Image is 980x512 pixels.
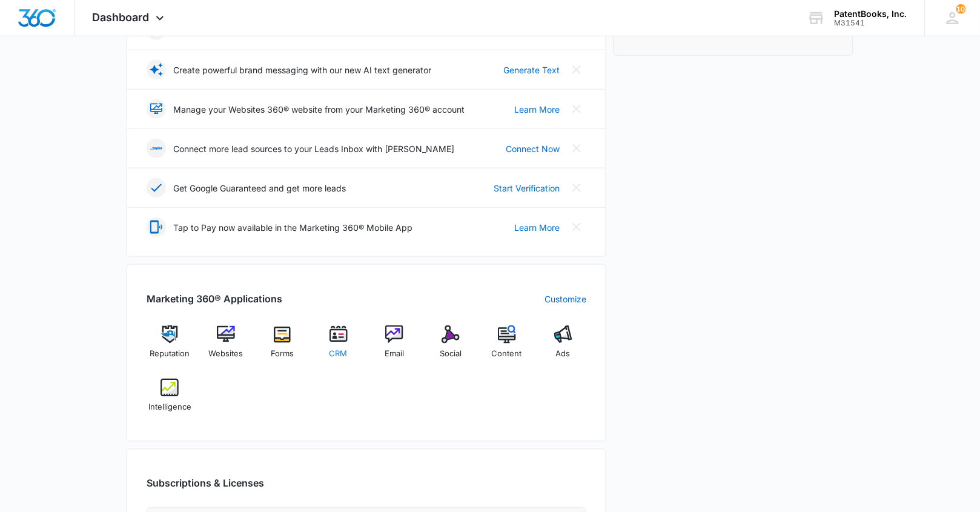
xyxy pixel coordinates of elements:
span: CRM [329,348,348,361]
button: Close [567,139,586,158]
a: Intelligence [147,379,193,422]
button: Close [567,218,586,237]
a: Social [428,325,474,369]
h2: Subscriptions & Licenses [147,476,264,491]
a: Learn More [514,221,560,234]
a: Forms [259,325,306,369]
p: Get Google Guaranteed and get more leads [173,182,346,194]
a: Customize [545,293,586,305]
div: account name [835,9,907,19]
a: Ads [540,325,586,369]
a: Reputation [147,325,193,369]
div: notifications count [956,4,966,14]
a: Email [371,325,418,369]
p: Connect more lead sources to your Leads Inbox with [PERSON_NAME] [173,142,454,155]
a: CRM [315,325,362,369]
span: 10 [956,4,966,14]
button: Close [567,60,586,79]
span: Reputation [150,348,190,361]
p: Manage your Websites 360® website from your Marketing 360® account [173,103,465,116]
span: Forms [271,348,294,361]
button: Close [567,178,586,198]
a: Generate Text [503,64,560,76]
span: Ads [556,348,571,361]
p: Tap to Pay now available in the Marketing 360® Mobile App [173,221,412,234]
span: Dashboard [93,11,150,24]
a: Content [484,325,531,369]
span: Content [492,348,522,361]
span: Email [385,348,404,361]
span: Intelligence [148,402,191,414]
div: account id [835,19,907,27]
a: Learn More [514,103,560,116]
span: Social [440,348,462,361]
p: Create powerful brand messaging with our new AI text generator [173,64,431,76]
h2: Marketing 360® Applications [147,291,282,306]
a: Websites [203,325,250,369]
a: Connect Now [506,142,560,155]
button: Close [567,99,586,119]
span: Websites [209,348,243,361]
a: Start Verification [494,182,560,194]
